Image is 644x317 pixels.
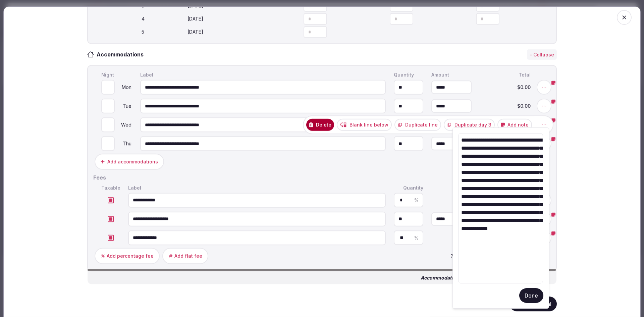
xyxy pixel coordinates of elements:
[95,154,164,170] button: Add accommodations
[116,122,132,127] div: Wed
[394,119,441,131] button: Duplicate line
[414,235,419,240] span: %
[139,71,387,78] div: Label
[392,184,425,191] div: Quantity
[94,50,150,58] h3: Accommodations
[430,252,473,259] div: Total fees
[430,184,473,191] div: Amount
[444,119,495,131] button: Duplicate day 3
[430,71,473,78] div: Amount
[527,49,557,60] button: - Collapse
[509,297,557,311] button: Save proposal
[478,71,532,78] div: Total
[127,184,387,191] div: Label
[306,119,334,131] button: Delete
[116,104,132,108] div: Tue
[497,119,532,131] button: Add note
[162,248,208,264] button: Add flat fee
[100,184,121,191] div: Taxable
[187,15,271,22] div: [DATE]
[421,275,472,280] span: Accommodations total
[187,29,271,35] div: [DATE]
[392,71,425,78] div: Quantity
[95,248,160,264] button: Add percentage fee
[116,141,132,146] div: Thu
[101,15,185,22] div: 4
[107,158,158,165] div: Add accommodations
[174,252,202,259] div: Add flat fee
[100,71,133,78] div: Night
[480,104,531,108] span: $0.00
[101,29,185,35] div: 5
[414,198,419,202] span: %
[480,85,531,90] span: $0.00
[93,174,551,181] h2: Fees
[116,85,132,90] div: Mon
[107,252,154,259] div: Add percentage fee
[337,119,392,131] button: Blank line below
[519,288,543,303] button: Done
[430,158,473,165] div: Subtotal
